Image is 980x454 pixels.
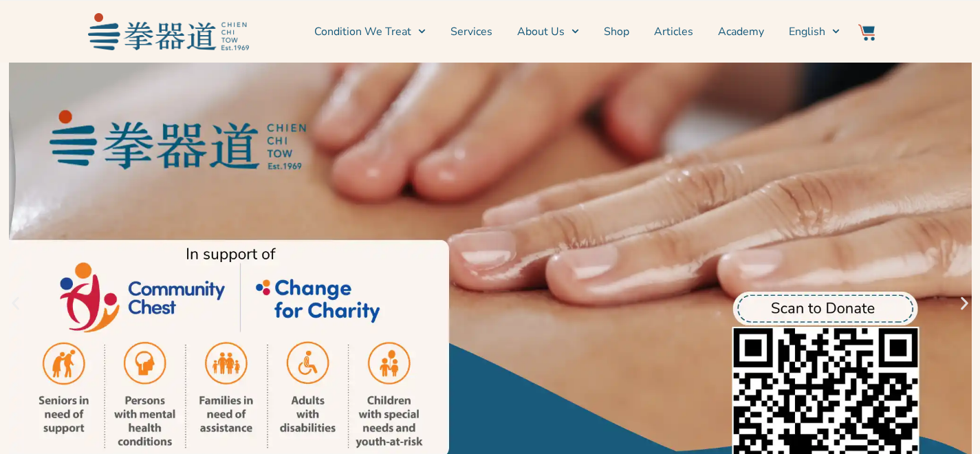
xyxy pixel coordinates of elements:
[956,295,973,312] div: Next slide
[654,14,693,49] a: Articles
[314,14,426,49] a: Condition We Treat
[7,295,24,312] div: Previous slide
[256,14,840,49] nav: Menu
[718,14,764,49] a: Academy
[517,14,579,49] a: About Us
[789,23,825,40] span: English
[450,14,492,49] a: Services
[604,14,629,49] a: Shop
[789,14,840,49] a: Switch to English
[858,24,875,41] img: Website Icon-03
